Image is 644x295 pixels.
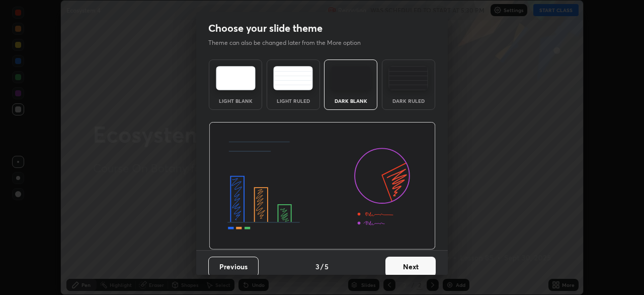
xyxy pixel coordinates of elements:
div: Light Blank [215,98,256,103]
p: Theme can also be changed later from the More option [208,38,371,47]
h4: / [320,261,324,272]
div: Dark Ruled [388,98,429,103]
div: Light Ruled [273,98,313,103]
button: Previous [208,257,259,277]
h2: Choose your slide theme [208,22,323,35]
img: darkThemeBanner.d06ce4a2.svg [209,122,436,250]
h4: 3 [315,261,319,272]
img: lightRuledTheme.5fabf969.svg [273,66,313,90]
div: Dark Blank [331,98,371,103]
h4: 5 [325,261,329,272]
img: lightTheme.e5ed3b09.svg [216,66,256,90]
button: Next [385,257,436,277]
img: darkRuledTheme.de295e13.svg [388,66,428,90]
img: darkTheme.f0cc69e5.svg [331,66,371,90]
